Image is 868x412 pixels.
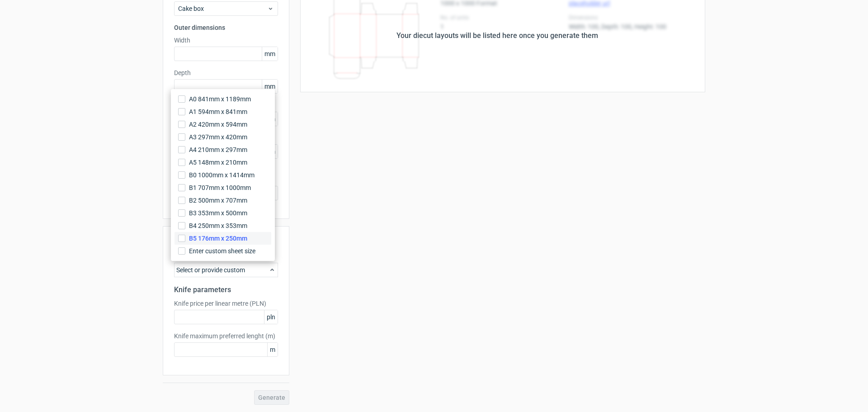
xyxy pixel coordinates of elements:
[189,234,247,243] span: B5 176mm x 250mm
[174,263,278,277] div: Select or provide custom
[189,196,247,205] span: B2 500mm x 707mm
[262,80,278,93] span: mm
[189,107,247,116] span: A1 594mm x 841mm
[189,221,247,230] span: B4 250mm x 353mm
[189,120,247,129] span: A2 420mm x 594mm
[174,299,278,308] label: Knife price per linear metre (PLN)
[178,4,267,13] span: Cake box
[189,145,247,154] span: A4 210mm x 297mm
[189,133,247,142] span: A3 297mm x 420mm
[174,331,278,341] label: Knife maximum preferred lenght (m)
[174,68,278,77] label: Depth
[189,246,255,256] span: Enter custom sheet size
[174,36,278,45] label: Width
[189,208,247,218] span: B3 353mm x 500mm
[189,170,255,180] span: B0 1000mm x 1414mm
[267,343,278,356] span: m
[189,158,247,167] span: A5 148mm x 210mm
[189,95,251,104] span: A0 841mm x 1189mm
[174,284,278,295] h2: Knife parameters
[189,183,251,192] span: B1 707mm x 1000mm
[262,47,278,61] span: mm
[174,23,278,32] h3: Outer dimensions
[264,310,278,324] span: pln
[396,30,598,41] div: Your diecut layouts will be listed here once you generate them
